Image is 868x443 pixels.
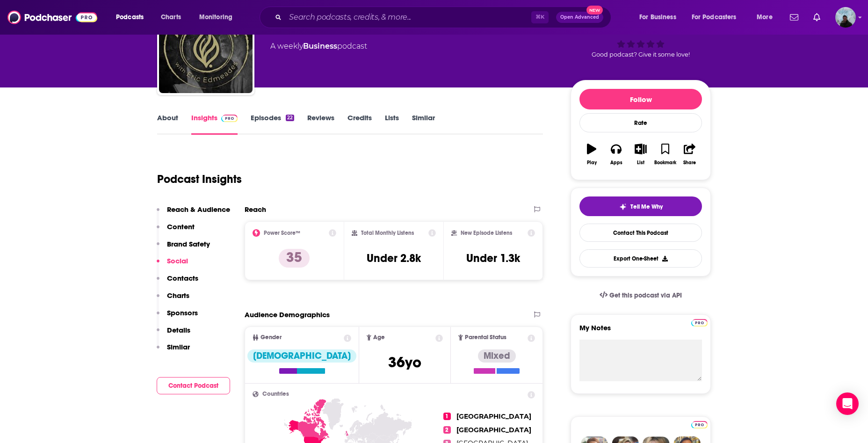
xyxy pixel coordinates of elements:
img: Podchaser - Follow, Share and Rate Podcasts [7,8,97,26]
span: ⌘ K [531,11,549,23]
h1: Podcast Insights [157,172,242,186]
a: Show notifications dropdown [786,9,802,25]
button: Contacts [157,274,198,291]
h3: Under 1.3k [466,251,520,265]
div: Share [683,160,696,166]
div: [DEMOGRAPHIC_DATA] [247,349,356,363]
p: Brand Safety [167,240,210,248]
button: Brand Safety [157,240,210,257]
a: Contact This Podcast [579,224,702,242]
div: List [637,160,644,166]
h2: Reach [245,205,266,214]
span: [GEOGRAPHIC_DATA] [456,426,531,434]
h2: Audience Demographics [245,310,330,319]
button: open menu [750,10,784,25]
p: Reach & Audience [167,205,230,214]
a: Pro website [691,420,708,428]
a: Show notifications dropdown [810,9,824,25]
p: Similar [167,342,190,351]
div: Play [587,160,597,166]
span: Countries [262,391,289,397]
div: Rate [579,113,702,132]
button: open menu [193,10,245,25]
a: Charts [155,10,187,25]
button: Apps [604,138,628,171]
button: Reach & Audience [157,205,230,222]
h2: New Episode Listens [461,230,512,236]
span: Charts [161,11,181,24]
p: 35 [279,249,310,268]
input: Search podcasts, credits, & more... [285,10,531,25]
span: More [757,11,773,24]
p: Sponsors [167,308,198,317]
div: A weekly podcast [270,41,367,52]
img: Podchaser Pro [221,115,238,122]
button: Export One-Sheet [579,249,702,268]
button: Show profile menu [835,7,856,28]
span: Gender [260,334,282,341]
div: 35Good podcast? Give it some love! [571,6,711,64]
a: Credits [347,113,372,135]
div: Bookmark [654,160,676,166]
button: Follow [579,89,702,109]
button: Bookmark [653,138,677,171]
div: Mixed [478,349,516,363]
button: Content [157,222,195,240]
p: Social [167,256,188,265]
a: InsightsPodchaser Pro [191,113,238,135]
h2: Power Score™ [264,230,300,236]
button: tell me why sparkleTell Me Why [579,196,702,216]
a: Episodes22 [251,113,294,135]
span: Podcasts [116,11,144,24]
button: Play [579,138,604,171]
a: Business [303,42,337,51]
a: Pro website [691,318,708,327]
span: For Podcasters [692,11,737,24]
button: open menu [109,10,156,25]
button: Open AdvancedNew [556,12,603,23]
button: open menu [633,10,688,25]
button: Share [678,138,702,171]
img: Podchaser Pro [691,319,708,327]
a: Similar [412,113,435,135]
button: Similar [157,342,190,360]
span: Logged in as DavidWest [835,7,856,28]
a: Get this podcast via API [592,284,689,307]
div: 22 [286,115,294,121]
span: Parental Status [465,334,506,341]
div: Search podcasts, credits, & more... [268,7,620,28]
span: Age [373,334,385,341]
button: open menu [686,10,750,25]
img: Podchaser Pro [691,421,708,428]
span: 2 [443,426,451,434]
button: Sponsors [157,308,198,326]
label: My Notes [579,323,702,340]
span: New [586,6,603,15]
span: Good podcast? Give it some love! [592,51,690,58]
span: Get this podcast via API [609,291,682,299]
h3: Under 2.8k [367,251,421,265]
span: 36 yo [388,353,421,371]
button: Social [157,256,188,274]
span: [GEOGRAPHIC_DATA] [456,412,531,421]
h2: Total Monthly Listens [361,230,414,236]
span: Tell Me Why [630,203,663,211]
img: User Profile [835,7,856,28]
a: About [157,113,178,135]
span: 1 [443,413,451,420]
span: For Business [639,11,676,24]
a: Lists [385,113,399,135]
span: Monitoring [199,11,232,24]
p: Content [167,222,195,231]
div: Open Intercom Messenger [836,392,859,415]
button: Contact Podcast [157,377,230,394]
button: List [629,138,653,171]
img: tell me why sparkle [619,203,627,211]
p: Contacts [167,274,198,283]
button: Details [157,326,190,343]
p: Charts [167,291,189,300]
a: Reviews [307,113,334,135]
button: Charts [157,291,189,308]
span: Open Advanced [560,15,599,20]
